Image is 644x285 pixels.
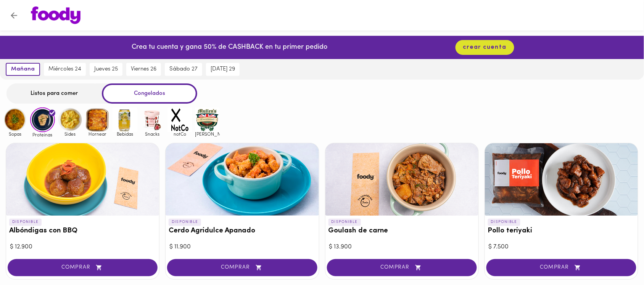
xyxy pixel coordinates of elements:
[456,40,514,55] button: crear cuenta
[90,63,122,76] button: jueves 25
[167,131,192,136] span: notCo
[58,107,82,132] img: Sides
[195,107,220,132] img: mullens
[85,131,110,136] span: Hornear
[6,83,102,104] div: Listos para comer
[58,131,82,136] span: Sides
[31,6,80,24] img: logo.png
[10,243,155,251] div: $ 12.900
[211,66,235,73] span: [DATE] 29
[30,132,55,137] span: Proteinas
[6,143,159,216] div: Albóndigas con BBQ
[17,264,148,271] span: COMPRAR
[126,63,161,76] button: viernes 26
[140,131,165,136] span: Snacks
[488,219,520,226] p: DISPONIBLE
[30,107,55,132] img: Proteinas
[102,83,197,104] div: Congelados
[113,107,137,132] img: Bebidas
[485,143,638,216] div: Pollo teriyaki
[113,131,137,136] span: Bebidas
[8,259,158,276] button: COMPRAR
[327,259,477,276] button: COMPRAR
[11,66,35,73] span: mañana
[496,264,627,271] span: COMPRAR
[48,66,81,73] span: miércoles 24
[169,219,201,226] p: DISPONIBLE
[206,63,240,76] button: [DATE] 29
[486,259,636,276] button: COMPRAR
[177,264,308,271] span: COMPRAR
[44,63,86,76] button: miércoles 24
[169,227,316,235] h3: Cerdo Agridulce Apanado
[336,264,467,271] span: COMPRAR
[94,66,118,73] span: jueves 25
[169,66,198,73] span: sábado 27
[3,107,27,132] img: Sopas
[489,243,634,251] div: $ 7.500
[169,243,315,251] div: $ 11.900
[167,259,317,276] button: COMPRAR
[5,6,23,25] button: Volver
[166,143,319,216] div: Cerdo Agridulce Apanado
[325,143,478,216] div: Goulash de carne
[165,63,202,76] button: sábado 27
[140,107,165,132] img: Snacks
[9,219,42,226] p: DISPONIBLE
[195,131,220,136] span: [PERSON_NAME]
[85,107,110,132] img: Hornear
[488,227,635,235] h3: Pollo teriyaki
[132,43,327,53] p: Crea tu cuenta y gana 50% de CASHBACK en tu primer pedido
[329,243,475,251] div: $ 13.900
[167,107,192,132] img: notCo
[328,219,361,226] p: DISPONIBLE
[6,63,40,76] button: mañana
[463,44,507,51] span: crear cuenta
[3,131,27,136] span: Sopas
[328,227,475,235] h3: Goulash de carne
[600,241,636,277] iframe: Messagebird Livechat Widget
[131,66,156,73] span: viernes 26
[9,227,156,235] h3: Albóndigas con BBQ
